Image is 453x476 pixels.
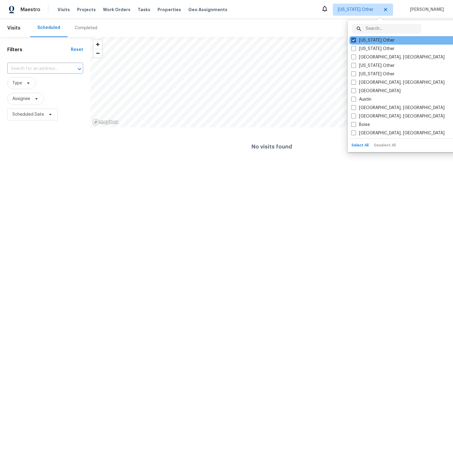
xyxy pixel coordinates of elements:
span: Properties [158,7,181,13]
label: [GEOGRAPHIC_DATA] [351,88,401,94]
label: [US_STATE] Other [351,71,395,77]
label: [US_STATE] Other [351,46,395,52]
h1: Filters [7,47,71,53]
label: [GEOGRAPHIC_DATA], [GEOGRAPHIC_DATA] [351,54,445,60]
div: Completed [75,25,97,31]
span: Scheduled Date [12,111,44,117]
label: [US_STATE] Other [351,63,395,69]
label: [GEOGRAPHIC_DATA], [GEOGRAPHIC_DATA] [351,130,445,136]
div: Reset [71,47,83,53]
span: [PERSON_NAME] [408,7,444,13]
span: Type [12,80,22,86]
span: Assignee [12,96,30,102]
h4: No visits found [251,144,292,150]
span: Tasks [138,8,150,12]
span: Visits [58,7,70,13]
label: Boise [351,122,370,128]
div: Scheduled [37,25,60,31]
button: Select All [350,141,370,150]
input: Search for an address... [7,64,66,74]
span: Maestro [20,7,40,13]
span: Projects [77,7,96,13]
span: Work Orders [103,7,130,13]
span: [US_STATE] Other [338,7,379,13]
label: [GEOGRAPHIC_DATA], [GEOGRAPHIC_DATA] [351,80,445,86]
input: Search... [366,24,421,34]
label: Austin [351,96,371,102]
label: [GEOGRAPHIC_DATA], [GEOGRAPHIC_DATA] [351,105,445,111]
a: Mapbox homepage [92,119,119,126]
button: Open [75,65,84,73]
span: Geo Assignments [188,7,227,13]
span: Visits [7,21,20,35]
button: Zoom out [93,49,102,58]
button: Zoom in [93,40,102,49]
label: [GEOGRAPHIC_DATA], [GEOGRAPHIC_DATA] [351,113,445,119]
label: [US_STATE] Other [351,37,395,43]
